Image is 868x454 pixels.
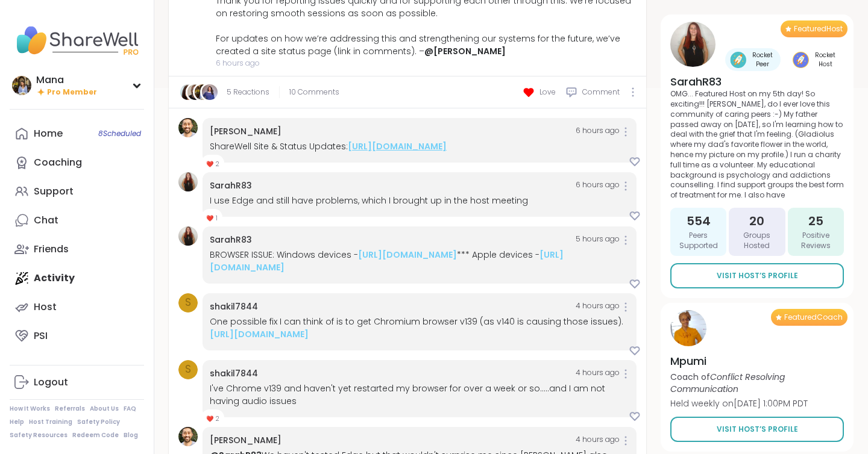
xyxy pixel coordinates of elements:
[34,243,69,256] div: Friends
[424,45,506,57] a: @[PERSON_NAME]
[576,179,620,192] span: 6 hours ago
[210,140,629,153] div: ShareWell Site & Status Updates:
[227,87,269,98] a: 5 Reactions
[185,295,191,311] span: s
[210,179,252,191] a: SarahR83
[206,214,213,223] span: ❤️
[195,84,210,100] img: Mana
[34,214,58,227] div: Chat
[36,73,97,87] div: Mana
[582,87,620,98] span: Comment
[34,329,48,343] div: PSI
[10,148,144,177] a: Coaching
[12,76,31,95] img: Mana
[34,127,63,140] div: Home
[348,140,447,152] a: [URL][DOMAIN_NAME]
[210,328,309,340] a: [URL][DOMAIN_NAME]
[811,51,839,69] span: Rocket Host
[124,405,136,413] a: FAQ
[210,367,258,379] a: shakil7844
[34,300,57,314] div: Host
[675,231,722,251] span: Peers Supported
[749,213,764,229] span: 20
[34,156,82,169] div: Coaching
[670,371,785,395] i: Conflict Resolving Communication
[10,418,24,426] a: Help
[178,226,198,246] img: SarahR83
[10,368,144,397] a: Logout
[216,58,639,69] span: 6 hours ago
[55,405,85,413] a: Referrals
[670,263,844,288] a: Visit Host’s Profile
[216,160,219,169] span: 2
[730,52,746,68] img: Rocket Peer
[34,185,74,198] div: Support
[10,19,144,61] img: ShareWell Nav Logo
[210,382,629,408] div: I've Chrome v139 and haven't yet restarted my browser for over a week or so.....and I am not havi...
[178,360,198,379] a: s
[185,362,191,378] span: s
[34,376,68,389] div: Logout
[77,418,120,426] a: Safety Policy
[210,300,258,313] a: shakil7844
[576,125,620,138] span: 6 hours ago
[202,84,218,100] img: NaAlSi2O6
[47,87,97,98] span: Pro Member
[10,235,144,264] a: Friends
[210,434,281,446] a: [PERSON_NAME]
[210,249,629,274] div: BROWSER ISSUE: Windows devices - *** Apple devices -
[10,322,144,350] a: PSI
[670,89,844,201] p: OMG... Featured Host on my 5th day! So exciting!!! [PERSON_NAME], do I ever love this community o...
[793,231,839,251] span: Positive Reviews
[178,118,198,137] img: brett
[687,213,711,229] span: 554
[749,51,776,69] span: Rocket Peer
[206,160,213,169] span: ❤️
[784,313,843,322] span: Featured Coach
[178,293,198,313] a: s
[539,87,556,98] span: Love
[29,418,72,426] a: Host Training
[670,417,844,442] a: Visit Host’s Profile
[10,405,50,413] a: How It Works
[72,431,119,440] a: Redeem Code
[670,371,844,395] p: Coach of
[717,270,798,281] span: Visit Host’s Profile
[216,214,218,223] span: 1
[10,293,144,322] a: Host
[178,427,198,446] img: brett
[98,129,141,138] span: 8 Scheduled
[358,249,457,261] a: [URL][DOMAIN_NAME]
[734,231,780,251] span: Groups Hosted
[216,414,219,423] span: 2
[10,177,144,206] a: Support
[187,84,203,100] img: JonathanT
[670,310,706,346] img: Mpumi
[717,424,798,435] span: Visit Host’s Profile
[670,353,844,368] h4: Mpumi
[10,119,144,148] a: Home8Scheduled
[289,87,339,98] span: 10 Comments
[210,249,564,273] a: [URL][DOMAIN_NAME]
[576,434,620,447] span: 4 hours ago
[576,234,620,246] span: 5 hours ago
[180,84,196,100] img: cececheng
[124,431,138,440] a: Blog
[10,206,144,235] a: Chat
[808,213,823,229] span: 25
[670,22,715,67] img: SarahR83
[210,316,629,341] div: One possible fix I can think of is to get Chromium browser v139 (as v140 is causing those issues).
[10,431,68,440] a: Safety Resources
[210,194,629,207] div: I use Edge and still have problems, which I brought up in the host meeting
[210,125,281,137] a: [PERSON_NAME]
[793,52,809,68] img: Rocket Host
[670,397,844,409] p: Held weekly on [DATE] 1:00PM PDT
[178,172,198,191] img: SarahR83
[576,367,620,380] span: 4 hours ago
[206,414,213,423] span: ❤️
[576,300,620,313] span: 4 hours ago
